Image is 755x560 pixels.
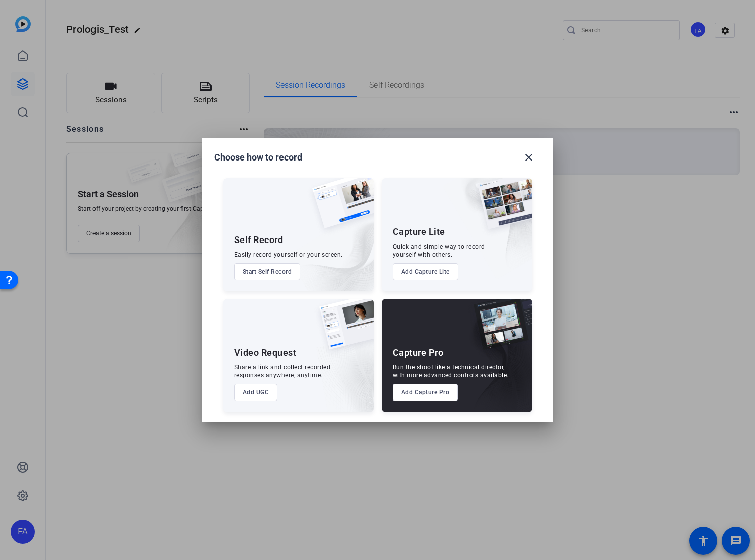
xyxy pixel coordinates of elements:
img: embarkstudio-capture-pro.png [458,311,532,412]
div: Run the shoot like a technical director, with more advanced controls available. [393,363,509,379]
img: self-record.png [305,178,374,238]
img: embarkstudio-capture-lite.png [442,178,532,279]
div: Share a link and collect recorded responses anywhere, anytime. [234,363,331,379]
div: Self Record [234,234,284,246]
div: Capture Pro [393,347,444,359]
mat-icon: close [523,151,535,164]
div: Capture Lite [393,226,445,238]
div: Video Request [234,347,297,359]
button: Start Self Record [234,263,301,280]
img: ugc-content.png [312,299,374,360]
img: embarkstudio-ugc-content.png [316,330,374,412]
img: embarkstudio-self-record.png [287,200,374,291]
div: Easily record yourself or your screen. [234,251,343,259]
button: Add Capture Pro [393,384,458,401]
div: Quick and simple way to record yourself with others. [393,243,485,259]
h1: Choose how to record [214,151,302,164]
img: capture-lite.png [470,178,532,239]
img: capture-pro.png [466,299,532,360]
button: Add UGC [234,384,278,401]
button: Add Capture Lite [393,263,458,280]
